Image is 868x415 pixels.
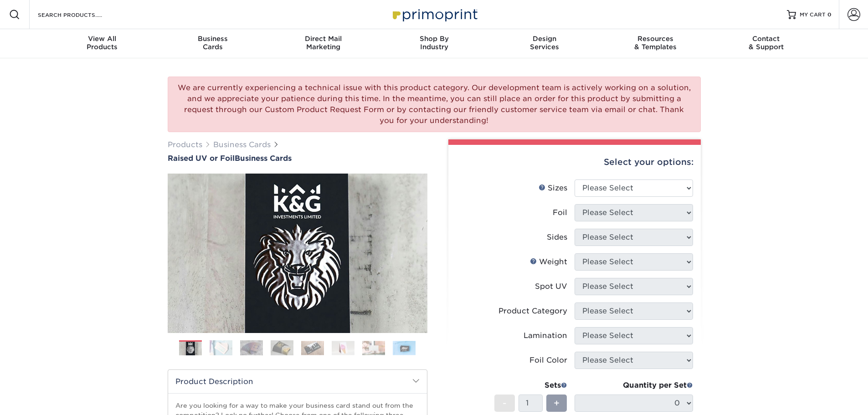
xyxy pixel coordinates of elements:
img: Business Cards 02 [210,340,232,356]
input: SEARCH PRODUCTS..... [37,9,126,20]
div: We are currently experiencing a technical issue with this product category. Our development team ... [168,77,701,132]
div: Foil Color [529,355,567,366]
div: Sets [494,380,567,391]
span: Shop By [379,35,489,43]
h2: Product Description [168,370,427,393]
div: Select your options: [456,145,693,179]
div: Lamination [524,330,567,341]
a: Contact& Support [711,29,822,58]
img: Business Cards 06 [332,341,354,355]
img: Primoprint [389,5,480,24]
div: Marketing [268,35,379,51]
div: Foil [553,207,567,218]
span: - [503,396,507,410]
a: Business Cards [213,140,271,149]
span: View All [47,35,158,43]
div: Quantity per Set [575,380,693,391]
span: MY CART [800,11,826,19]
div: Sizes [539,183,567,194]
span: Raised UV or Foil [168,154,235,163]
div: Weight [530,256,567,267]
div: Products [47,35,158,51]
a: Resources& Templates [600,29,711,58]
span: + [554,396,560,410]
h1: Business Cards [168,154,427,163]
img: Raised UV or Foil 01 [168,123,427,383]
div: Services [489,35,600,51]
span: 0 [827,11,832,18]
a: BusinessCards [157,29,268,58]
div: Spot UV [535,281,567,292]
a: Products [168,140,202,149]
div: Sides [547,232,567,243]
span: Direct Mail [268,35,379,43]
span: Business [157,35,268,43]
div: Industry [379,35,489,51]
img: Business Cards 03 [240,340,263,356]
img: Business Cards 05 [301,341,324,355]
a: View AllProducts [47,29,158,58]
div: Cards [157,35,268,51]
div: & Support [711,35,822,51]
span: Design [489,35,600,43]
a: DesignServices [489,29,600,58]
img: Business Cards 07 [362,341,385,355]
span: Contact [711,35,822,43]
img: Business Cards 01 [179,337,202,360]
a: Raised UV or FoilBusiness Cards [168,154,427,163]
a: Shop ByIndustry [379,29,489,58]
div: Product Category [498,306,567,317]
img: Business Cards 04 [271,340,293,356]
div: & Templates [600,35,711,51]
img: Business Cards 08 [393,341,416,355]
span: Resources [600,35,711,43]
a: Direct MailMarketing [268,29,379,58]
